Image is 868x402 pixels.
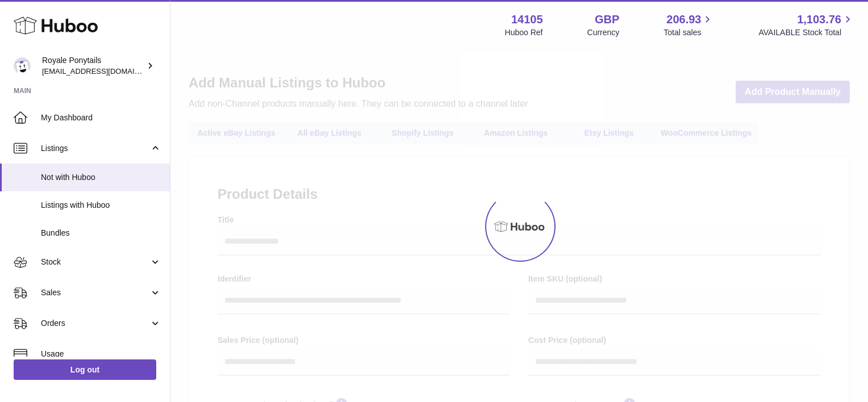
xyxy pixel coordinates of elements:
[505,27,543,38] div: Huboo Ref
[758,12,854,38] a: 1,103.76 AVAILABLE Stock Total
[14,57,31,74] img: qphill92@gmail.com
[663,12,714,38] a: 206.93 Total sales
[797,12,841,27] span: 1,103.76
[41,349,161,359] span: Usage
[587,27,620,38] div: Currency
[42,55,144,77] div: Royale Ponytails
[41,172,161,183] span: Not with Huboo
[666,12,701,27] span: 206.93
[41,287,149,298] span: Sales
[511,12,543,27] strong: 14105
[41,200,161,211] span: Listings with Huboo
[41,318,149,329] span: Orders
[595,12,619,27] strong: GBP
[663,27,714,38] span: Total sales
[42,66,167,76] span: [EMAIL_ADDRESS][DOMAIN_NAME]
[758,27,854,38] span: AVAILABLE Stock Total
[41,112,161,123] span: My Dashboard
[41,257,149,267] span: Stock
[41,228,161,238] span: Bundles
[41,143,149,154] span: Listings
[14,359,156,380] a: Log out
